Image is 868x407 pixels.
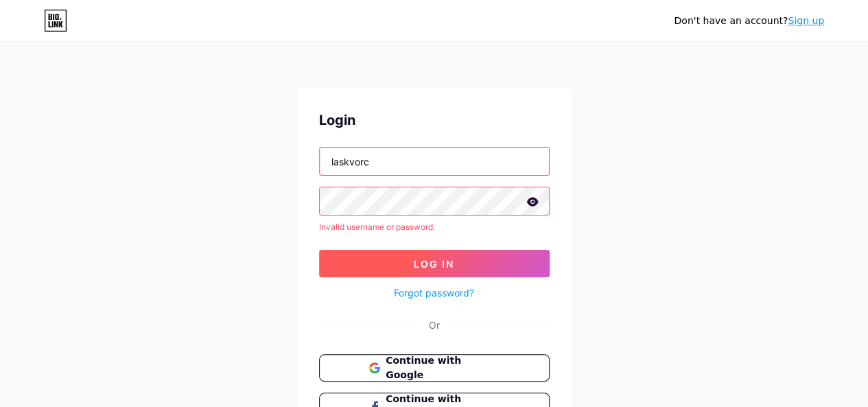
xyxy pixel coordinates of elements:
[429,318,440,332] div: Or
[319,110,550,130] div: Login
[319,250,550,277] button: Log In
[394,286,474,300] a: Forgot password?
[414,258,454,270] span: Log In
[320,148,549,175] input: Username
[386,353,499,382] span: Continue with Google
[319,221,550,233] div: Invalid username or password.
[788,15,824,26] a: Sign up
[319,354,550,382] button: Continue with Google
[674,14,824,28] div: Don't have an account?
